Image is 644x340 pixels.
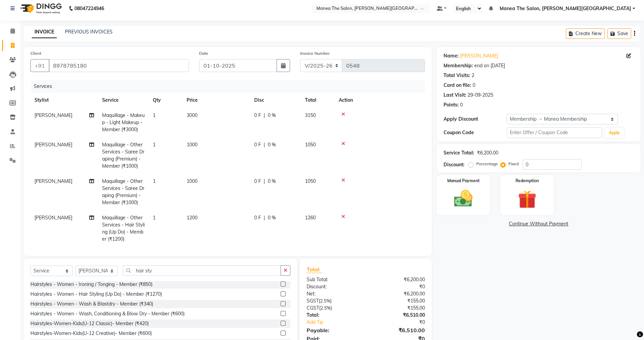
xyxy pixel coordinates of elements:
[153,178,156,184] span: 1
[302,276,366,283] div: Sub Total:
[444,62,473,69] div: Membership:
[477,149,498,156] div: ₹6,200.00
[335,93,425,108] th: Action
[264,178,265,185] span: |
[366,305,430,312] div: ₹155.00
[34,112,72,118] span: [PERSON_NAME]
[264,141,265,148] span: |
[444,149,474,156] div: Service Total:
[460,101,463,108] div: 0
[444,82,471,89] div: Card on file:
[30,291,162,298] div: Hairstyles - Women - Hair Styling (Up Do) - Member (₹1270)
[474,62,505,69] div: end on [DATE]
[302,319,376,326] a: Add Tip
[30,330,152,337] div: Hairstyles-Women-Kids(U-12 Creative)- Member (₹600)
[102,112,145,132] span: Maquillage - Makeup - Light Makeup - Member (₹3000)
[102,215,145,242] span: Maquillage - Other Services - Hair Styling (Up Do) - Member (₹1200)
[305,142,316,148] span: 1050
[300,50,330,56] label: Invoice Number
[254,141,261,148] span: 0 F
[254,178,261,185] span: 0 F
[320,298,330,303] span: 2.5%
[30,93,98,108] th: Stylist
[448,188,478,209] img: _cash.svg
[444,52,459,59] div: Name:
[366,326,430,334] div: ₹6,510.00
[473,82,475,89] div: 0
[476,161,498,167] label: Percentage
[512,188,542,211] img: _gift.svg
[366,283,430,290] div: ₹0
[444,161,464,168] div: Discount:
[268,141,276,148] span: 0 %
[30,300,153,308] div: Hairstyles - Women - Wash & Blastdry - Member (₹340)
[438,220,639,227] a: Continue Without Payment
[254,112,261,119] span: 0 F
[444,92,466,99] div: Last Visit:
[302,290,366,297] div: Net:
[34,178,72,184] span: [PERSON_NAME]
[264,214,265,221] span: |
[187,142,197,148] span: 1000
[254,214,261,221] span: 0 F
[302,283,366,290] div: Discount:
[468,92,493,99] div: 29-09-2025
[444,116,507,123] div: Apply Discount
[472,72,474,79] div: 2
[153,142,156,148] span: 1
[307,305,319,311] span: CGST
[566,28,605,39] button: Create New
[305,112,316,118] span: 3150
[302,312,366,319] div: Total:
[500,5,631,12] span: Manea The Salon, [PERSON_NAME][GEOGRAPHIC_DATA]
[98,93,149,108] th: Service
[30,59,49,72] button: +91
[31,80,430,93] div: Services
[366,312,430,319] div: ₹6,510.00
[605,128,624,138] button: Apply
[187,178,197,184] span: 1000
[320,305,331,311] span: 2.5%
[250,93,301,108] th: Disc
[305,178,316,184] span: 1050
[302,297,366,305] div: ( )
[302,305,366,312] div: ( )
[183,93,250,108] th: Price
[49,59,189,72] input: Search by Name/Mobile/Email/Code
[102,178,144,205] span: Maquillage - Other Services - Saree Draping (Premium) - Member (₹1000)
[187,215,197,221] span: 1200
[199,50,208,56] label: Date
[305,215,316,221] span: 1260
[366,290,430,297] div: ₹6,200.00
[30,310,185,317] div: Hairstyles - Women - Wash, Conditioning & Blow Dry - Member (₹600)
[34,142,72,148] span: [PERSON_NAME]
[460,52,498,59] a: [PERSON_NAME]
[307,266,322,273] span: Total
[34,215,72,221] span: [PERSON_NAME]
[153,215,156,221] span: 1
[301,93,335,108] th: Total
[447,178,480,184] label: Manual Payment
[153,112,156,118] span: 1
[268,178,276,185] span: 0 %
[65,29,113,35] a: PREVIOUS INVOICES
[366,276,430,283] div: ₹6,200.00
[307,298,319,304] span: SGST
[32,26,57,38] a: INVOICE
[30,281,152,288] div: Hairstyles - Women - Ironing / Tonging - Member (₹850)
[30,320,149,327] div: Hairstyles-Women-Kids(U-12 Classic)- Member (₹420)
[444,101,459,108] div: Points:
[264,112,265,119] span: |
[123,265,281,276] input: Search or Scan
[268,214,276,221] span: 0 %
[268,112,276,119] span: 0 %
[149,93,183,108] th: Qty
[444,129,507,136] div: Coupon Code
[377,319,430,326] div: ₹0
[30,50,41,56] label: Client
[516,178,539,184] label: Redemption
[444,72,470,79] div: Total Visits:
[102,142,144,169] span: Maquillage - Other Services - Saree Draping (Premium) - Member (₹1000)
[607,28,631,39] button: Save
[508,161,519,167] label: Fixed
